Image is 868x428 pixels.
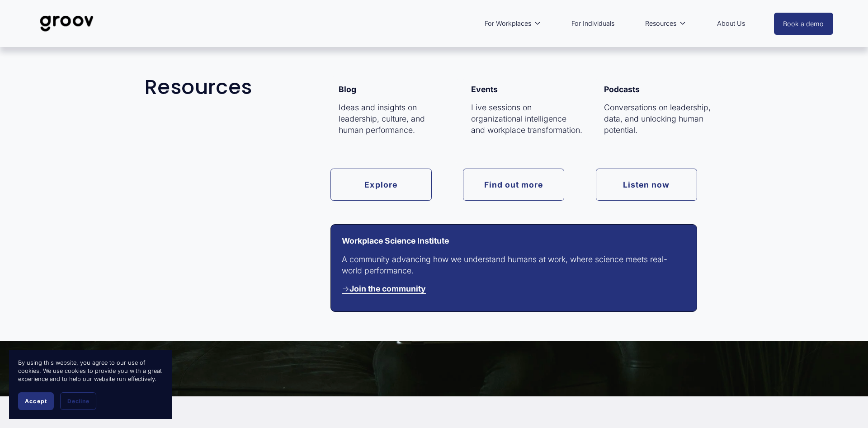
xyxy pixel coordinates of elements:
[18,392,54,410] button: Accept
[330,169,432,201] a: Explore
[641,13,691,34] a: folder dropdown
[342,284,426,293] span: →
[342,284,426,293] a: →Join the community
[25,398,47,404] span: Accept
[712,13,750,34] a: About Us
[463,169,564,201] a: Find out more
[342,236,449,245] strong: Workplace Science Institute
[349,284,426,293] strong: Join the community
[480,13,546,34] a: folder dropdown
[18,359,163,383] p: By using this website, you agree to our use of cookies. We use cookies to provide you with a grea...
[67,398,89,404] span: Decline
[145,76,352,99] h2: Resources
[60,392,96,410] button: Decline
[645,18,676,29] span: Resources
[339,102,450,136] p: Ideas and insights on leadership, culture, and human performance.
[604,85,640,94] strong: Podcasts
[9,350,172,419] section: Cookie banner
[485,18,531,29] span: For Workplaces
[596,169,697,201] a: Listen now
[567,13,619,34] a: For Individuals
[342,254,667,275] span: A community advancing how we understand humans at work, where science meets real-world performance.
[35,9,99,38] img: Groov | Unlock Human Potential at Work and in Life
[604,102,716,136] p: Conversations on leadership, data, and unlocking human potential.
[471,102,583,136] p: Live sessions on organizational intelligence and workplace transformation.
[774,13,834,35] a: Book a demo
[471,85,498,94] strong: Events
